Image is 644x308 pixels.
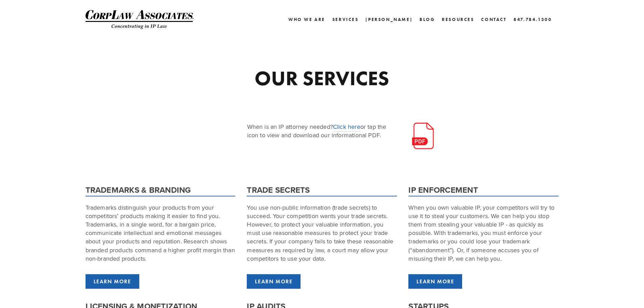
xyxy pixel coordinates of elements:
[514,15,552,24] a: 847.784.1300
[247,122,397,139] p: When is an IP attorney needed? or tap the icon to view and download our informational PDF.
[247,203,397,263] p: You use non-public information (trade secrets) to succeed. Your competition wants your trade secr...
[408,274,462,289] a: LEARN MORE
[420,15,435,24] a: Blog
[442,17,474,22] a: Resources
[332,15,359,24] a: Services
[86,10,194,29] img: CorpLaw IP Law Firm
[481,15,506,24] a: Contact
[288,15,325,24] a: Who We Are
[86,203,236,263] p: Trademarks distinguish your products from your competitors’ products making it easier to find you...
[86,184,191,196] strong: TRADEMARKS & BRANDING
[365,15,412,24] a: [PERSON_NAME]
[86,274,139,289] a: LEARN MORE
[408,203,558,263] p: When you own valuable IP, your competitors will try to use it to steal your customers. We can hel...
[166,68,478,88] h1: OUR SERVICES
[333,122,360,132] a: Click here
[408,184,478,196] strong: IP ENFORCEMENT
[247,184,310,196] strong: TRADE SECRETS
[247,274,301,289] a: LEARN MORE
[409,122,436,149] img: pdf-icon.png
